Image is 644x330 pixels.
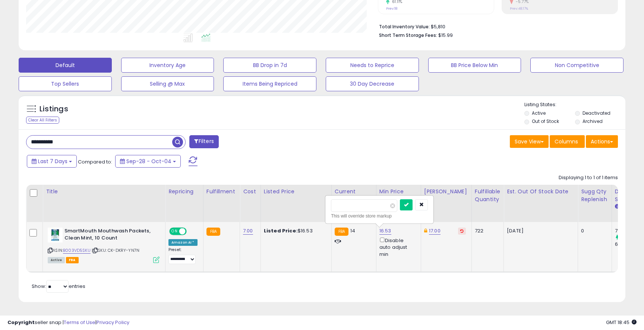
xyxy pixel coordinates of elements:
div: Sugg Qty Replenish [581,188,609,203]
div: Cost [243,188,258,196]
span: Show: entries [32,283,85,290]
div: [PERSON_NAME] [424,188,468,196]
button: 30 Day Decrease [326,76,419,91]
button: Save View [510,135,549,148]
span: Columns [555,138,578,145]
b: Total Inventory Value: [379,23,430,30]
th: Please note that this number is a calculation based on your required days of coverage and your ve... [578,185,612,222]
strong: Copyright [7,319,35,326]
span: FBA [66,257,79,263]
span: | SKU: CK-DKRY-YN7N [92,247,139,253]
button: Actions [586,135,618,148]
div: Listed Price [264,188,328,196]
label: Archived [583,118,603,124]
div: Fulfillable Quantity [475,188,501,203]
button: Default [19,58,112,73]
div: Clear All Filters [26,117,59,124]
label: Deactivated [583,110,610,116]
div: Current Buybox Price [335,188,373,203]
a: 17.00 [429,227,441,235]
div: ASIN: [48,228,160,262]
span: Sep-28 - Oct-04 [126,158,171,165]
span: All listings currently available for purchase on Amazon [48,257,65,263]
div: Displaying 1 to 1 of 1 items [559,174,618,181]
label: Out of Stock [532,118,559,124]
label: Active [532,110,546,116]
div: Est. Out Of Stock Date [507,188,575,196]
span: OFF [186,228,198,235]
span: ON [170,228,179,235]
p: [DATE] [507,228,572,234]
h5: Listings [40,104,68,114]
p: Listing States: [524,101,625,108]
div: Repricing [168,188,200,196]
small: Prev: 48.17% [510,6,528,11]
button: Filters [189,135,218,148]
button: Selling @ Max [121,76,214,91]
button: BB Price Below Min [428,58,521,73]
li: $5,810 [379,22,612,31]
div: 0 [581,228,606,234]
div: Preset: [168,247,198,264]
a: 16.53 [379,227,391,235]
a: 7.00 [243,227,253,235]
a: Privacy Policy [97,319,129,326]
span: $15.99 [438,32,453,39]
a: Terms of Use [64,319,95,326]
small: Days In Stock. [615,203,619,210]
span: Compared to: [78,158,112,165]
div: Min Price [379,188,418,196]
b: Short Term Storage Fees: [379,32,437,38]
div: Amazon AI * [168,239,198,246]
button: Last 7 Days [27,155,77,168]
span: Last 7 Days [38,158,67,165]
div: Title [46,188,162,196]
div: Fulfillment [206,188,237,196]
div: Disable auto adjust min [379,236,415,258]
b: SmartMouth Mouthwash Packets, Clean Mint, 10 Count [64,228,155,243]
img: 51cN-EWapmL._SL40_.jpg [48,228,63,242]
small: FBA [335,228,348,236]
a: B003VD5SKU [63,247,91,254]
button: Inventory Age [121,58,214,73]
button: Non Competitive [530,58,624,73]
div: $16.53 [264,228,326,234]
button: Needs to Reprice [326,58,419,73]
div: seller snap | | [7,319,129,326]
div: This will override store markup [331,212,428,220]
button: Sep-28 - Oct-04 [115,155,181,168]
small: FBA [206,228,220,236]
button: Top Sellers [19,76,112,91]
button: Items Being Repriced [223,76,316,91]
button: Columns [550,135,585,148]
button: BB Drop in 7d [223,58,316,73]
b: Listed Price: [264,227,298,234]
span: 14 [350,227,355,234]
div: Days In Stock [615,188,642,203]
small: Prev: 18 [386,6,397,11]
div: 722 [475,228,498,234]
span: 2025-10-12 18:45 GMT [606,319,637,326]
